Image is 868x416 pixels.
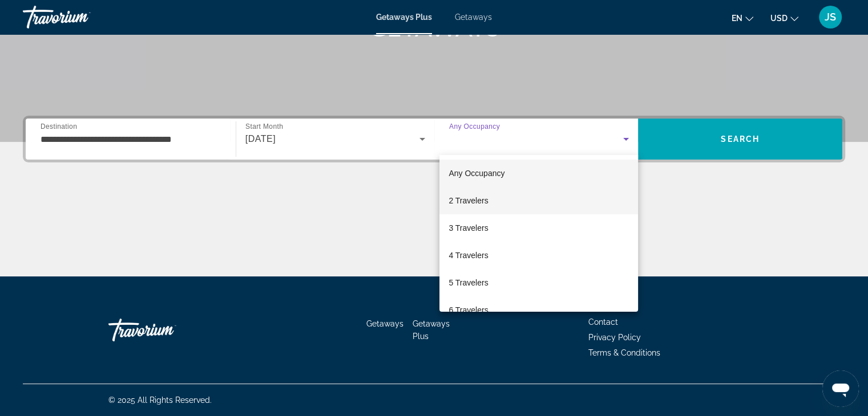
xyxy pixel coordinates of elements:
span: 5 Travelers [449,276,488,289]
span: 6 Travelers [449,303,488,317]
span: 3 Travelers [449,221,488,235]
span: 4 Travelers [449,248,488,262]
span: 2 Travelers [449,194,488,207]
iframe: Button to launch messaging window [822,370,859,407]
span: Any Occupancy [449,169,504,178]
